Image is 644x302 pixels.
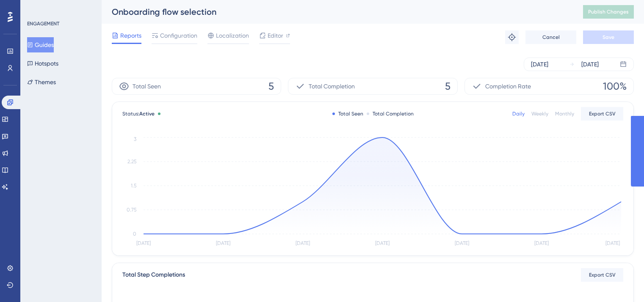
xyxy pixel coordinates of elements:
div: Daily [512,110,525,117]
span: 5 [445,80,451,93]
div: [DATE] [531,59,548,69]
span: Editor [268,30,283,41]
span: 5 [268,80,274,93]
div: [DATE] [581,59,599,69]
button: Themes [27,74,56,90]
button: Save [583,30,634,44]
span: Cancel [542,34,560,41]
span: Export CSV [589,110,616,117]
tspan: [DATE] [136,240,151,246]
button: Export CSV [581,268,623,282]
tspan: 0 [133,231,136,237]
tspan: [DATE] [296,240,310,246]
tspan: 0.75 [127,207,136,213]
div: Onboarding flow selection [112,6,562,18]
tspan: 2.25 [127,159,136,165]
tspan: [DATE] [534,240,549,246]
span: Total Completion [309,81,355,91]
span: Status: [122,110,155,117]
span: 100% [603,80,627,93]
span: Publish Changes [588,8,629,15]
div: Total Step Completions [122,270,185,280]
span: Total Seen [133,81,161,91]
span: Export CSV [589,272,616,278]
tspan: [DATE] [375,240,390,246]
button: Guides [27,37,54,52]
span: Reports [120,30,141,41]
span: Localization [216,30,249,41]
tspan: [DATE] [605,240,620,246]
button: Publish Changes [583,5,634,19]
button: Export CSV [581,107,623,121]
iframe: UserGuiding AI Assistant Launcher [608,269,634,294]
div: Total Completion [367,110,414,117]
span: Active [139,111,155,117]
button: Cancel [525,30,576,44]
div: Total Seen [332,110,363,117]
div: Monthly [555,110,574,117]
div: Weekly [531,110,548,117]
span: Save [603,34,614,41]
span: Configuration [160,30,197,41]
tspan: 3 [134,136,136,142]
button: Hotspots [27,56,58,71]
tspan: 1.5 [131,183,136,189]
span: Completion Rate [485,81,531,91]
div: ENGAGEMENT [27,20,59,27]
tspan: [DATE] [216,240,230,246]
tspan: [DATE] [455,240,469,246]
